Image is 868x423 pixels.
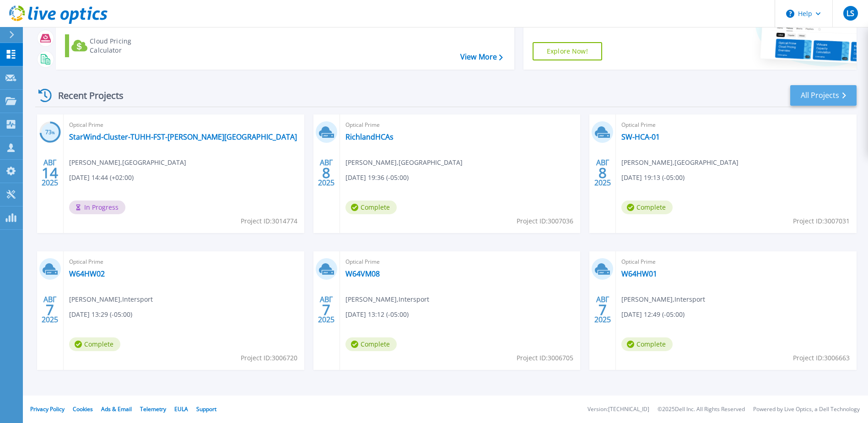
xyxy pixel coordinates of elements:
[345,173,409,183] span: [DATE] 19:36 (-05:00)
[345,132,394,141] a: RichlandHCAs
[52,130,55,135] span: %
[790,85,857,106] a: All Projects
[345,257,575,267] span: Optical Prime
[42,169,58,177] span: 14
[753,407,860,412] li: Powered by Live Optics, a Dell Technology
[90,37,163,55] div: Cloud Pricing Calculator
[69,294,153,304] span: [PERSON_NAME] , Intersport
[846,10,854,17] span: LS
[241,353,297,363] span: Project ID: 3006720
[621,294,705,304] span: [PERSON_NAME] , Intersport
[174,405,188,413] a: EULA
[69,309,132,320] span: [DATE] 13:29 (-05:00)
[621,173,685,183] span: [DATE] 19:13 (-05:00)
[69,173,134,183] span: [DATE] 14:44 (+02:00)
[598,169,607,177] span: 8
[598,306,607,314] span: 7
[793,353,850,363] span: Project ID: 3006663
[621,132,660,141] a: SW-HCA-01
[322,169,330,177] span: 8
[621,157,739,168] span: [PERSON_NAME] , [GEOGRAPHIC_DATA]
[588,407,649,412] li: Version: [TECHNICAL_ID]
[533,42,602,60] a: Explore Now!
[517,216,573,226] span: Project ID: 3007036
[621,269,657,278] a: W64HW01
[41,293,59,326] div: АВГ 2025
[345,269,380,278] a: W64VM08
[594,156,611,190] div: АВГ 2025
[621,337,673,351] span: Complete
[140,405,166,413] a: Telemetry
[69,157,186,168] span: [PERSON_NAME] , [GEOGRAPHIC_DATA]
[69,120,299,130] span: Optical Prime
[345,294,429,304] span: [PERSON_NAME] , Intersport
[318,293,335,326] div: АВГ 2025
[594,293,611,326] div: АВГ 2025
[39,127,61,138] h3: 73
[69,337,120,351] span: Complete
[65,34,167,57] a: Cloud Pricing Calculator
[241,216,297,226] span: Project ID: 3014774
[345,157,463,168] span: [PERSON_NAME] , [GEOGRAPHIC_DATA]
[73,405,93,413] a: Cookies
[46,306,54,314] span: 7
[69,132,297,141] a: StarWind-Cluster-TUHH-FST-[PERSON_NAME][GEOGRAPHIC_DATA]
[41,156,59,190] div: АВГ 2025
[460,53,503,61] a: View More
[30,405,65,413] a: Privacy Policy
[658,407,745,412] li: © 2025 Dell Inc. All Rights Reserved
[69,257,299,267] span: Optical Prime
[345,309,409,320] span: [DATE] 13:12 (-05:00)
[345,120,575,130] span: Optical Prime
[517,353,573,363] span: Project ID: 3006705
[69,269,105,278] a: W64HW02
[621,309,685,320] span: [DATE] 12:49 (-05:00)
[196,405,216,413] a: Support
[322,306,330,314] span: 7
[621,201,673,214] span: Complete
[793,216,850,226] span: Project ID: 3007031
[35,84,136,107] div: Recent Projects
[345,337,397,351] span: Complete
[318,156,335,190] div: АВГ 2025
[621,120,851,130] span: Optical Prime
[101,405,132,413] a: Ads & Email
[345,201,397,214] span: Complete
[69,201,125,214] span: In Progress
[621,257,851,267] span: Optical Prime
